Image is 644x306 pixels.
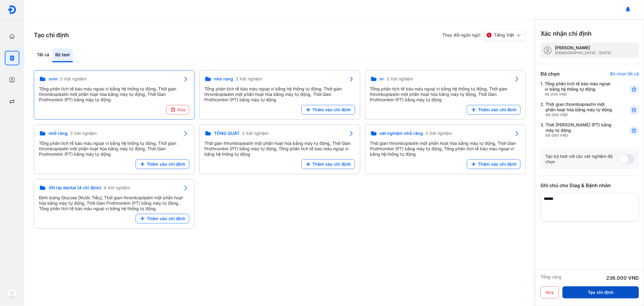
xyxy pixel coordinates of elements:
div: Tất cả [34,48,52,62]
span: nhổ răng [49,131,68,136]
div: Tạo bộ test với các xét nghiệm đã chọn [545,154,620,164]
div: 1. [540,81,614,97]
span: nho rang [214,76,233,82]
div: 98.000 VND [545,92,614,97]
button: Xóa [166,105,189,115]
button: Thêm vào chỉ định [301,159,355,169]
span: Thêm vào chỉ định [478,107,517,112]
div: Đã chọn [540,70,560,77]
button: Tạo chỉ định [562,286,639,298]
span: 4 Xét nghiệm [104,185,130,190]
span: Tiếng Việt [494,32,514,38]
div: Thời gian thromboplastin một phần hoạt hóa bằng máy tự động, Thời Gian Prothrombin (PT) bằng máy ... [204,141,355,157]
div: Tổng cộng [540,274,562,282]
img: logo [8,5,17,14]
div: Tổng phân tích tế bào máu ngoại vi bằng hệ thống tự động, Thời gian thromboplastin một phần hoạt ... [204,86,355,103]
div: Bỏ chọn tất cả [610,71,639,76]
div: 69.000 VND [546,133,614,138]
span: 3 Xét nghiệm [70,131,97,136]
span: 3 Xét nghiệm [242,131,268,136]
div: Thời gian thromboplastin một phần hoạt hóa bằng máy tự động, Thời Gian Prothrombin (PT) bằng máy ... [370,141,521,157]
span: Thêm vào chỉ định [312,161,351,167]
img: logo [7,289,17,299]
div: Bộ test [52,48,73,62]
span: 3 Xét nghiệm [426,131,452,136]
span: Thêm vào chỉ định [147,216,185,221]
div: 3. [540,122,614,138]
div: Định lượng Glucose [Nước Tiểu], Thời gian thromboplastin một phần hoạt hóa bằng máy tự động, Thời... [39,195,189,211]
button: Thêm vào chỉ định [467,105,521,115]
button: Thêm vào chỉ định [136,159,189,169]
div: 2. [540,102,614,117]
span: 3 Xét nghiệm [387,76,413,82]
button: Thêm vào chỉ định [301,105,355,115]
div: Thời [PERSON_NAME] (PT) bằng máy tự động [546,122,614,138]
div: Tổng phân tích tế bào máu ngoại vi bằng hệ thống tự động [545,81,614,97]
span: xnm [49,76,58,82]
h3: Tạo chỉ định [34,31,69,39]
div: Thay đổi ngôn ngữ: [442,29,526,41]
span: Xóa [177,107,185,112]
span: Thêm vào chỉ định [147,161,185,167]
div: 69.000 VND [546,112,614,117]
div: Tổng phân tích tế bào máu ngoại vi bằng hệ thống tự động, Thời gian thromboplastin một phần hoạt ... [370,86,521,103]
div: Tổng phân tích tế bào máu ngoại vi bằng hệ thống tự động, Thời gian thromboplastin một phần hoạt ... [39,141,189,157]
div: [DEMOGRAPHIC_DATA] - [DATE] [555,50,611,55]
button: Thêm vào chỉ định [136,214,189,223]
span: 3 Xét nghiệm [235,76,262,82]
div: Tổng phân tích tế bào máu ngoại vi bằng hệ thống tự động, Thời gian thromboplastin một phần hoạt ... [39,86,189,103]
div: Ghi chú cho Diag & Bệnh nhân [540,182,639,189]
span: TỔNG QUÁT [214,131,239,136]
div: 236.000 VND [606,274,639,282]
span: Thêm vào chỉ định [312,107,351,112]
div: [PERSON_NAME] [555,45,611,50]
span: 3 Xét nghiệm [60,76,87,82]
button: Huỷ [540,286,559,298]
span: xét nghiệm nhổ răng [380,131,423,136]
h3: Xác nhận chỉ định [540,29,591,38]
span: Thêm vào chỉ định [478,161,517,167]
button: Thêm vào chỉ định [467,159,521,169]
span: XN Up dental (4 chỉ định) [49,185,101,190]
div: Thời gian thromboplastin một phần hoạt hóa bằng máy tự động [546,102,614,117]
span: nr [380,76,384,82]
